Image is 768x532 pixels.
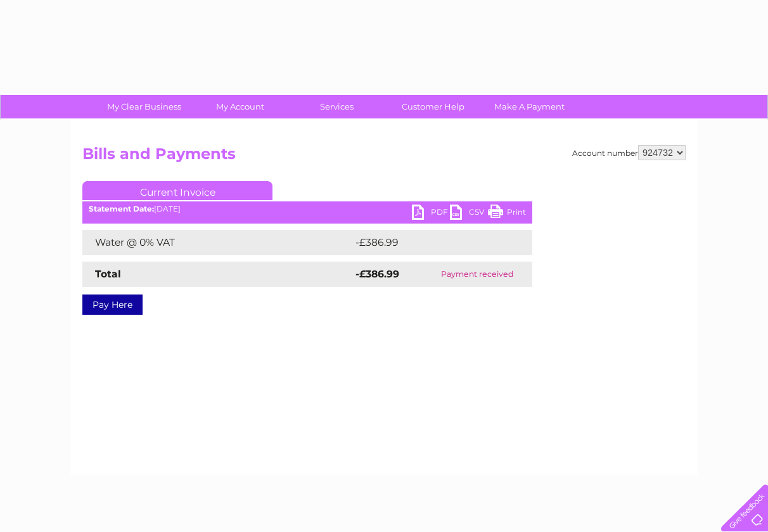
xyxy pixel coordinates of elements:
a: Customer Help [381,95,485,118]
td: -£386.99 [352,230,512,255]
a: Current Invoice [82,181,272,200]
td: Payment received [423,262,532,287]
strong: -£386.99 [355,268,399,280]
div: Account number [572,145,686,160]
a: My Account [188,95,293,118]
a: CSV [450,205,488,223]
strong: Total [95,268,121,280]
a: PDF [412,205,450,223]
b: Statement Date: [89,204,154,213]
h2: Bills and Payments [82,145,686,169]
a: Make A Payment [477,95,582,118]
a: Services [285,95,389,118]
a: Print [488,205,526,223]
div: [DATE] [82,205,532,213]
a: Pay Here [82,294,143,315]
a: My Clear Business [92,95,196,118]
td: Water @ 0% VAT [82,230,352,255]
